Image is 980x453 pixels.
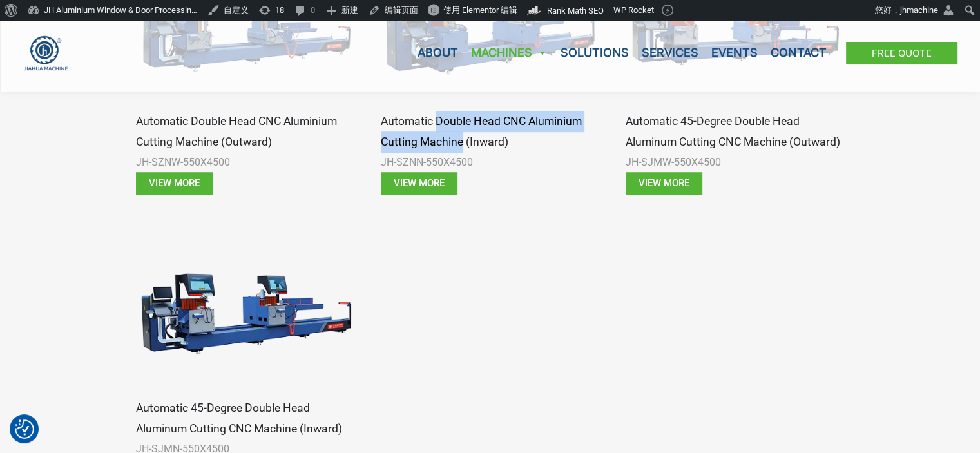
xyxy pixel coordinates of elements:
[764,14,833,92] a: Contact
[136,172,213,195] a: View more
[639,178,689,188] span: View more
[705,14,764,92] a: Events
[136,153,355,172] div: JH-SZNW-550X4500
[136,398,355,439] h3: Automatic 45-degree Double Head Aluminum Cutting CNC Machine (Inward)
[626,153,845,172] div: JH-SJMW-550X4500
[465,14,554,92] a: Machines
[626,172,702,195] a: View more
[149,178,200,188] span: View more
[15,419,34,439] img: Revisit consent button
[394,178,445,188] span: View more
[411,14,465,92] a: About
[381,111,600,153] h3: Automatic Double Head CNC Aluminium Cutting Machine (Inward)
[554,14,635,92] a: Solutions
[381,153,600,172] div: JH-SZNN-550X4500
[23,35,69,71] img: JH Aluminium Window & Door Processing Machines
[136,111,355,153] h3: Automatic Double Head CNC Aluminium Cutting Machine (Outward)
[900,5,938,15] span: jhmachine
[136,233,355,398] img: Aluminum Profile Cutting Machine 5
[846,42,957,64] a: Free Quote
[443,5,517,15] span: 使用 Elementor 编辑
[626,111,845,153] h3: Automatic 45-degree Double Head Aluminum Cutting CNC Machine (Outward)
[635,14,705,92] a: Services
[381,172,457,195] a: View more
[547,6,604,15] span: Rank Math SEO
[15,419,34,439] button: Consent Preferences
